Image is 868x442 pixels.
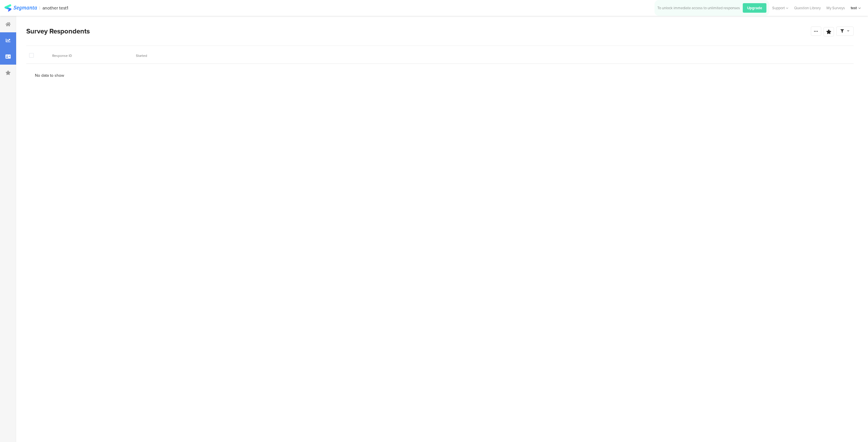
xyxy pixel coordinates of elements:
a: Question Library [791,5,824,11]
div: To unlock immediate access to unlimited responses [657,5,740,11]
div: Upgrade [743,3,766,13]
div: Support [772,3,788,12]
a: My Surveys [824,5,848,11]
a: Upgrade [740,3,766,13]
span: Started [136,53,147,58]
div: another test1 [42,5,68,11]
span: Response ID [52,53,72,58]
div: test [851,5,857,11]
span: Survey Respondents [26,26,90,36]
div: No data to show [26,64,854,87]
div: | [39,5,40,11]
img: segmanta logo [4,4,37,12]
